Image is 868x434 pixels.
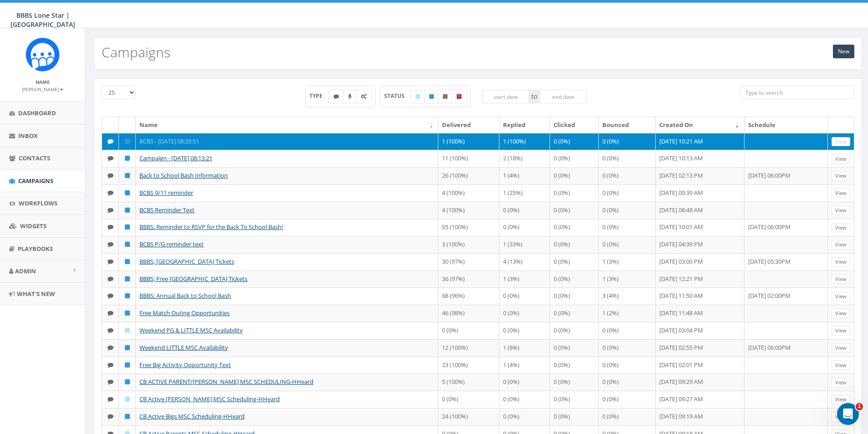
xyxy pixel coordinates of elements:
label: Ringless Voice Mail [343,90,357,103]
td: 0 (0%) [550,322,599,339]
td: 0 (0%) [499,373,550,391]
a: Back to School Bash Information [139,171,228,179]
td: 0 (0%) [599,408,656,425]
i: Text SMS [108,224,113,230]
td: 0 (0%) [550,133,599,150]
td: 0 (0%) [438,391,499,408]
i: Text SMS [108,414,113,419]
span: Widgets [20,222,46,230]
td: 3 (4%) [599,287,656,305]
span: Playbooks [18,245,53,253]
td: 0 (0%) [550,373,599,391]
input: end date [539,90,587,103]
iframe: Intercom live chat [837,403,859,425]
i: Published [125,379,130,385]
td: [DATE] 03:00 PM [656,253,745,271]
td: 1 (4%) [499,357,550,374]
td: 11 (100%) [438,150,499,167]
h2: Campaigns [102,45,170,60]
td: 0 (0%) [499,202,550,219]
a: View [832,326,850,336]
td: 0 (0%) [599,219,656,236]
a: View [832,412,850,422]
td: 0 (0%) [550,271,599,288]
td: 0 (0%) [599,322,656,339]
td: 0 (0%) [599,133,656,150]
i: Published [125,155,130,161]
i: Published [125,190,130,196]
i: Text SMS [334,94,339,99]
td: 23 (100%) [438,357,499,374]
td: 0 (0%) [599,339,656,357]
i: Published [125,138,130,144]
td: 3 (100%) [438,236,499,253]
a: View [832,361,850,370]
span: Workflows [19,199,57,207]
th: Created On: activate to sort column ascending [656,117,745,133]
a: Free Big Activity Opportunity Text [139,361,231,369]
td: 4 (100%) [438,202,499,219]
th: Schedule [745,117,828,133]
a: CB Active [PERSON_NAME] MSC Scheduling-HHeard [139,395,280,403]
td: 5 (100%) [438,373,499,391]
span: 1 [856,403,863,410]
span: STATUS [384,92,411,100]
a: View [832,275,850,284]
td: 36 (97%) [438,271,499,288]
label: Archived [452,90,467,103]
td: 0 (0%) [499,219,550,236]
td: 0 (0%) [550,287,599,305]
td: 0 (0%) [550,184,599,202]
td: 0 (0%) [550,305,599,322]
a: Weekend LITTLE MSC Availability [139,343,228,352]
td: 46 (98%) [438,305,499,322]
td: 0 (0%) [499,322,550,339]
td: 0 (0%) [499,408,550,425]
span: Campaigns [18,177,53,185]
span: Contacts [19,154,50,162]
td: [DATE] 09:39 AM [656,184,745,202]
a: New [833,45,854,58]
td: 4 (13%) [499,253,550,271]
i: Text SMS [108,345,113,351]
td: 24 (100%) [438,408,499,425]
i: Published [125,224,130,230]
td: 65 (100%) [438,219,499,236]
td: [DATE] 02:13 PM [656,167,745,184]
td: [DATE] 11:50 AM [656,287,745,305]
a: View [832,309,850,318]
i: Text SMS [108,173,113,179]
label: Draft [411,90,425,103]
a: View [832,343,850,353]
i: Text SMS [108,379,113,385]
i: Text SMS [108,207,113,213]
td: [DATE] 10:01 AM [656,219,745,236]
td: [DATE] 09:27 AM [656,391,745,408]
td: [DATE] 05:30PM [745,253,828,271]
i: Text SMS [108,396,113,402]
th: Name: activate to sort column ascending [136,117,438,133]
i: Published [125,241,130,247]
i: Draft [125,327,130,333]
td: [DATE] 10:21 AM [656,133,745,150]
i: Text SMS [108,276,113,282]
td: [DATE] 11:48 AM [656,305,745,322]
a: BBBS; [GEOGRAPHIC_DATA] Tickets [139,257,234,266]
span: TYPE [309,92,329,100]
th: Delivered [438,117,499,133]
td: [DATE] 02:55 PM [656,339,745,357]
small: Name [36,79,50,85]
a: View [832,189,850,198]
input: Type to search [740,86,854,99]
td: 0 (0%) [599,391,656,408]
td: 2 (18%) [499,150,550,167]
td: 0 (0%) [599,357,656,374]
td: 1 (25%) [499,184,550,202]
i: Unpublished [443,94,447,99]
td: [DATE] 06:00PM [745,339,828,357]
a: BCBS - [DATE] 08:20:51 [139,137,199,145]
i: Published [125,207,130,213]
td: [DATE] 03:04 PM [656,322,745,339]
label: Text SMS [329,90,344,103]
td: 1 (2%) [599,305,656,322]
